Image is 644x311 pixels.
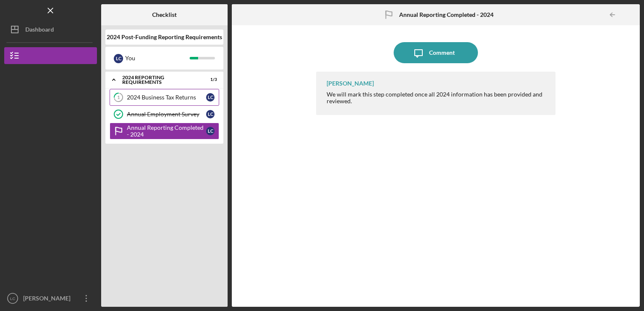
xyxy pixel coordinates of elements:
[127,94,206,101] div: 2024 Business Tax Returns
[21,290,76,309] div: [PERSON_NAME]
[114,54,123,63] div: L C
[206,127,215,135] div: L C
[4,290,97,307] button: LC[PERSON_NAME]
[4,21,97,38] button: Dashboard
[399,11,494,18] b: Annual Reporting Completed - 2024
[107,34,222,40] b: 2024 Post-Funding Reporting Requirements
[202,77,217,82] div: 1 / 3
[206,110,215,118] div: L C
[127,124,206,138] div: Annual Reporting Completed - 2024
[110,123,219,139] a: Annual Reporting Completed - 2024LC
[327,91,547,105] div: We will mark this step completed once all 2024 information has been provided and reviewed.
[127,111,206,118] div: Annual Employment Survey
[122,75,196,85] div: 2024 Reporting Requirements
[117,95,120,100] tspan: 1
[327,80,374,87] div: [PERSON_NAME]
[394,42,478,63] button: Comment
[110,106,219,123] a: Annual Employment SurveyLC
[25,21,54,40] div: Dashboard
[110,89,219,106] a: 12024 Business Tax ReturnsLC
[206,93,215,102] div: L C
[152,11,177,18] b: Checklist
[429,42,455,63] div: Comment
[10,296,15,301] text: LC
[125,51,190,65] div: You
